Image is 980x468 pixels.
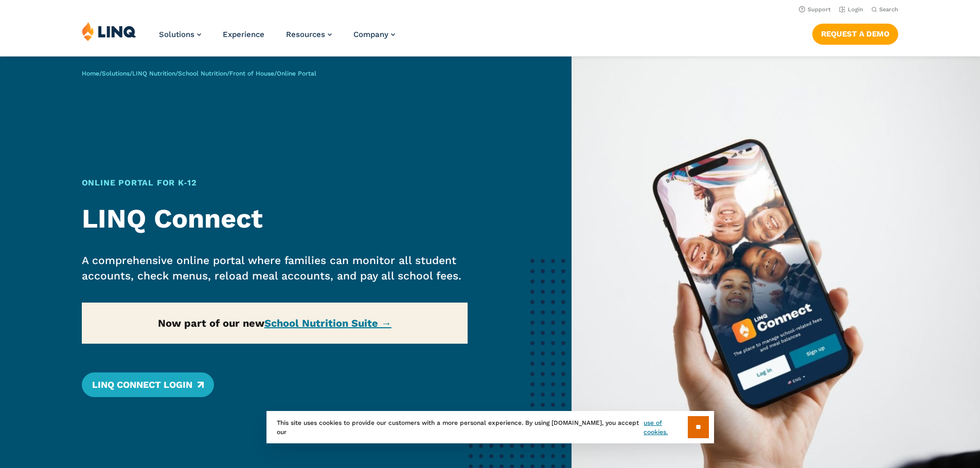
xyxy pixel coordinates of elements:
span: Solutions [159,30,194,39]
span: Online Portal [277,70,316,77]
img: LINQ | K‑12 Software [82,22,136,41]
button: Open Search Bar [871,6,898,13]
nav: Primary Navigation [159,22,395,55]
a: Experience [223,30,264,39]
strong: Now part of our new [158,317,391,329]
a: LINQ Nutrition [132,70,175,77]
a: Solutions [159,30,201,39]
a: School Nutrition [178,70,227,77]
p: A comprehensive online portal where families can monitor all student accounts, check menus, reloa... [82,253,468,284]
span: Search [879,6,898,13]
span: Resources [286,30,325,39]
a: Resources [286,30,332,39]
span: / / / / / [82,70,316,77]
a: Home [82,70,99,77]
strong: LINQ Connect [82,203,263,234]
a: Front of House [229,70,274,77]
span: Company [353,30,388,39]
a: use of cookies. [644,418,687,437]
a: Solutions [102,70,130,77]
h1: Online Portal for K‑12 [82,177,468,189]
a: Request a Demo [812,24,898,44]
a: Login [839,6,863,13]
nav: Button Navigation [812,22,898,44]
a: Company [353,30,395,39]
a: Support [799,6,831,13]
a: LINQ Connect Login [82,372,214,397]
div: This site uses cookies to provide our customers with a more personal experience. By using [DOMAIN... [266,411,714,443]
a: School Nutrition Suite → [264,317,391,329]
